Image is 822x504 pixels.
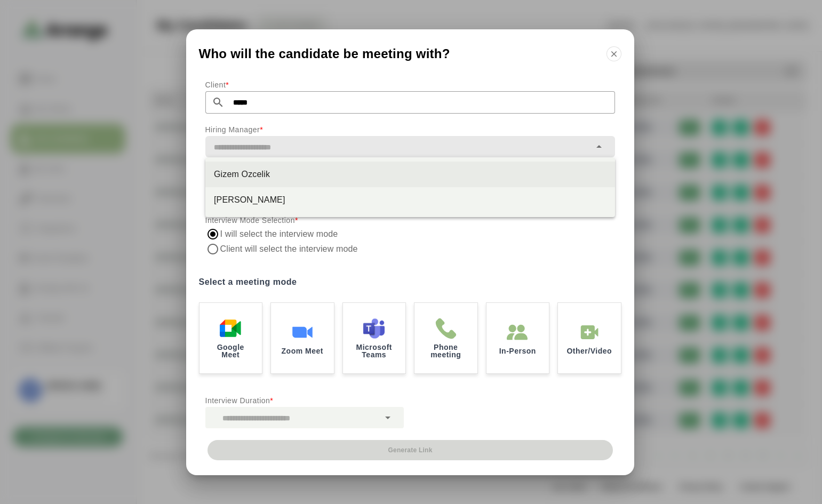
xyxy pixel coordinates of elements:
[423,343,469,358] p: Phone meeting
[435,318,457,339] img: Phone meeting
[292,322,313,343] img: Zoom Meet
[214,194,606,206] div: [PERSON_NAME]
[282,347,323,355] p: Zoom Meet
[220,227,339,242] label: I will select the interview mode
[363,318,385,339] img: Microsoft Teams
[205,394,404,407] p: Interview Duration
[208,343,254,358] p: Google Meet
[205,78,615,91] p: Client
[214,168,606,181] div: Gizem Ozcelik
[199,47,450,60] span: Who will the candidate be meeting with?
[220,242,360,257] label: Client will select the interview mode
[205,214,615,227] p: Interview Mode Selection
[579,322,600,343] img: In-Person
[566,347,612,355] p: Other/Video
[499,347,536,355] p: In-Person
[220,318,241,339] img: Google Meet
[205,123,615,136] p: Hiring Manager
[352,343,397,358] p: Microsoft Teams
[507,322,528,343] img: In-Person
[199,275,621,290] label: Select a meeting mode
